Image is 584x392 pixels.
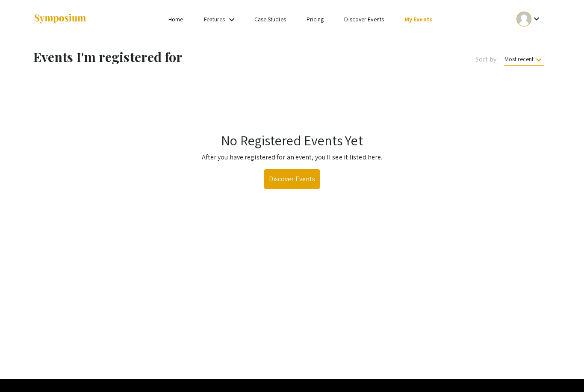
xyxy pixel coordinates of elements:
[531,14,542,24] mat-icon: Expand account dropdown
[6,354,36,386] iframe: Chat
[475,54,498,65] span: Sort by:
[254,15,286,23] a: Case Studies
[534,55,544,65] mat-icon: keyboard_arrow_down
[264,169,320,189] a: Discover Events
[35,152,549,162] p: After you have registered for an event, you'll see it listed here.
[498,51,551,67] button: Most recent
[227,15,237,25] mat-icon: Expand Features list
[344,15,384,23] a: Discover Events
[204,15,225,23] a: Features
[33,49,330,65] h1: Events I'm registered for
[404,15,433,23] a: My Events
[33,13,87,25] img: Symposium by ForagerOne
[307,15,324,23] a: Pricing
[168,15,183,23] a: Home
[35,132,549,148] h1: No Registered Events Yet
[507,9,551,29] button: Expand account dropdown
[504,55,544,66] span: Most recent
